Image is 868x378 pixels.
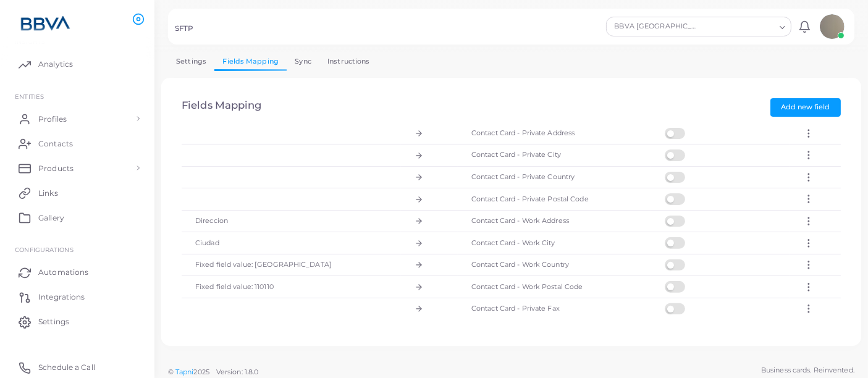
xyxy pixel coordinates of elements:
span: Products [38,163,74,174]
td: Contact Card - Private Postal Code [458,188,651,211]
a: Products [9,156,145,180]
a: Analytics [9,52,145,77]
td: Contact Card - Work Country [458,254,651,276]
span: Version: 1.8.0 [216,367,259,376]
span: Profiles [38,114,67,125]
td: Ciudad [182,232,401,254]
h3: Fields Mapping [182,99,262,112]
td: Contact Card - Private Fax [458,298,651,320]
a: Settings [9,309,145,334]
span: Automations [38,267,88,278]
span: Analytics [38,59,73,70]
td: Contact Card - Private City [458,145,651,167]
span: Contacts [38,138,73,149]
span: Integrations [38,292,85,303]
td: Contact Card - Work Postal Code [458,276,651,298]
td: Fixed field value: [GEOGRAPHIC_DATA] [182,254,401,276]
img: logo [11,12,80,35]
span: 2025 [193,367,209,377]
span: Business cards. Reinvented. [761,365,854,376]
span: BBVA [GEOGRAPHIC_DATA] [613,20,702,33]
span: Gallery [38,212,64,224]
input: Search for option [704,20,775,33]
span: Settings [38,316,69,327]
button: Add new field [770,98,841,117]
a: Profiles [9,106,145,131]
span: Links [38,188,58,199]
td: Direccion [182,210,401,232]
a: Fields Mapping [214,52,287,70]
a: Sync [287,52,319,70]
a: Instructions [319,52,378,70]
a: Automations [9,260,145,285]
span: Configurations [15,246,74,253]
h5: SFTP [175,24,193,33]
a: Integrations [9,285,145,309]
div: Search for option [606,17,791,36]
a: Gallery [9,205,145,230]
td: Contact Card - Private Country [458,166,651,188]
td: Contact Card - Work City [458,232,651,254]
a: avatar [816,14,848,39]
img: avatar [820,14,845,39]
span: © [168,367,258,377]
a: Contacts [9,131,145,156]
span: ENTITIES [15,93,44,100]
td: Contact Card - Private Address [458,122,651,145]
td: Fixed field value: 110110 [182,276,401,298]
td: Contact Card - Work Address [458,210,651,232]
a: Tapni [175,367,194,376]
span: INSIGHTS [15,38,45,45]
a: Settings [168,52,214,70]
a: Links [9,180,145,205]
span: Schedule a Call [38,362,95,373]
